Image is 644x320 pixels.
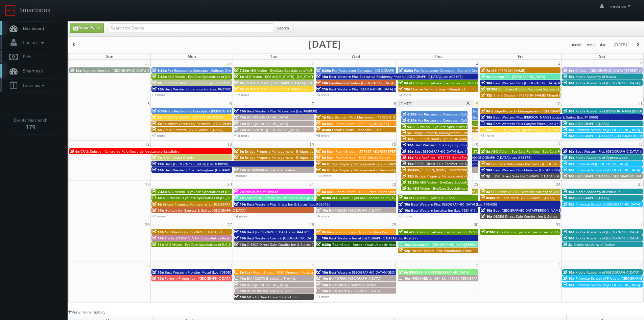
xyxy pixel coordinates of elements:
span: Best Western Plus King's Inn & Suites (Loc #03012) [247,202,330,207]
a: +4 more [234,214,247,218]
span: Mon [187,54,196,59]
span: [PERSON_NAME] - [PERSON_NAME][GEOGRAPHIC_DATA] [414,136,504,141]
span: 10a [481,214,492,219]
span: BU #[GEOGRAPHIC_DATA] [247,121,288,126]
span: 3p [481,174,491,178]
span: Rack Room Shoes - 1255 Cross Roads Shopping Center [327,189,415,194]
span: AEG Vision - ECS of [US_STATE] - [US_STATE] Valley Family Eye Care [245,74,353,79]
span: Visual Comfort - [GEOGRAPHIC_DATA] [163,127,222,132]
a: +3 more [316,294,330,299]
a: +5 more [480,133,494,138]
span: 10a [234,295,246,299]
span: BU #02370 Brookdale Troy AL [247,276,295,281]
span: 10a [563,74,574,79]
span: 8:30a [481,195,495,200]
span: 12p [399,248,410,253]
span: Best Western Sicamous Inn (Loc #62108) [165,87,231,91]
span: *RESCHEDULING* BU #18660 [GEOGRAPHIC_DATA] [GEOGRAPHIC_DATA] [411,276,528,281]
span: Best Western Plus [GEOGRAPHIC_DATA] (Loc #35038) [329,87,415,91]
span: 10a [563,174,574,178]
span: 29 [226,60,233,67]
span: 8a [234,74,244,79]
span: 6:30a [152,68,167,73]
span: BU #18370 [GEOGRAPHIC_DATA] [329,289,381,293]
span: 9a [402,124,411,129]
span: Best Western Plus [GEOGRAPHIC_DATA] (Loc #05435) [411,202,497,207]
span: [GEOGRAPHIC_DATA] [575,121,609,126]
span: Tru by [PERSON_NAME] Goodlettsville [GEOGRAPHIC_DATA] [165,236,260,240]
span: AEG Vision -EyeCare Specialties of [US_STATE] – Eyes On Sammamish [409,81,521,85]
span: 10a [563,202,574,207]
a: View more history [68,309,105,315]
button: month [570,41,585,49]
span: Smile Doctors - [PERSON_NAME] Chapel [PERSON_NAME] Orthodontics [494,93,608,98]
span: 10a [563,155,574,160]
span: Favorites [20,82,46,88]
span: 10:30a [481,87,497,91]
span: 6:30a [402,112,416,116]
span: 9a [399,195,408,200]
span: HGV - Cedar Breaks [163,155,194,160]
span: Fri [518,54,523,59]
span: 12p [481,93,493,98]
button: Search [273,23,293,33]
span: Regency Centers - [GEOGRAPHIC_DATA] (63020) [82,68,159,73]
span: Bridge Property Management - [GEOGRAPHIC_DATA] [491,109,576,113]
span: 5p [402,186,412,191]
span: MSI The Mart - [GEOGRAPHIC_DATA] [496,195,554,200]
span: SCI Direct # 9795 Neptune Society of Chico [498,87,569,91]
span: 9a [399,230,408,234]
span: 10a [234,236,246,240]
span: 1 [393,60,397,67]
span: Kiddie Academy of [GEOGRAPHIC_DATA] [575,230,639,234]
span: [GEOGRAPHIC_DATA] [575,195,609,200]
span: [PERSON_NAME] - [STREET_ADDRESS] [163,115,223,120]
span: Perform Properties - [GEOGRAPHIC_DATA] [165,276,232,281]
span: 9a [316,168,326,172]
span: Smartmap [20,68,43,74]
span: Bridge Property Management - [GEOGRAPHIC_DATA] [327,162,411,166]
span: 6:30a [316,68,331,73]
span: 10a [316,282,328,287]
span: Dashboard [20,25,44,31]
span: Best [GEOGRAPHIC_DATA] (Loc #38098) [165,162,228,166]
span: 7a [152,155,162,160]
span: 10a [234,121,246,126]
span: 10a [563,127,574,132]
span: AEG Vision - Eyetique – Eton [409,195,455,200]
span: 8a [316,155,326,160]
span: 10a [152,230,164,234]
span: 8a [316,121,326,126]
span: 7:30a [152,74,167,79]
span: AEG Vision - EyeCare Specialties of [US_STATE] – Advanced Eye Care Center [420,180,542,185]
span: Best Western [GEOGRAPHIC_DATA]/[GEOGRAPHIC_DATA] (Loc #05785) [329,270,442,275]
span: Best Western Town & [GEOGRAPHIC_DATA] (Loc #05423) [247,236,338,240]
span: 10a [563,121,574,126]
span: Rack Room Shoes - 1080 Oneonta Marketplace [245,270,321,275]
span: 10a [563,230,574,234]
span: Rise Brands - Pins Mechanical [PERSON_NAME] [327,115,403,120]
span: SC086 Direct Sale Comfort Inn & Suites [GEOGRAPHIC_DATA] Area [414,161,521,166]
span: AEG Vision - EyeCare Specialties of [US_STATE] – [PERSON_NAME] Eye Clinic [250,68,372,73]
span: 10a [234,127,246,132]
span: 10a [563,189,574,194]
span: Bridge Property Management - Caribbean Breeze [415,174,495,178]
span: 10a [563,133,574,138]
span: 8a [316,230,326,234]
span: Primrose of [GEOGRAPHIC_DATA] [575,162,628,166]
span: 11a [316,87,328,91]
span: 8a [234,195,244,200]
span: 8a [481,189,490,194]
span: AEG Vision - EyeCare Specialties of [US_STATE] – [PERSON_NAME] Ridge Eye Care [409,230,540,234]
span: TeamSnap - Border Youth Athletic Association [332,242,407,247]
span: Tue [270,54,278,59]
span: 7a [234,189,244,194]
span: 6:30a [399,68,413,73]
span: Primrose School of [GEOGRAPHIC_DATA] [575,202,640,207]
span: Best Western Plus Bay City Inn & Suites (Loc #44740) [414,143,501,147]
span: 10a [481,168,492,172]
span: 10a [481,81,492,85]
span: Best Western Plus Madison (Loc #10386) [493,168,560,172]
span: 8a [152,115,162,120]
span: 8a [234,270,244,275]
